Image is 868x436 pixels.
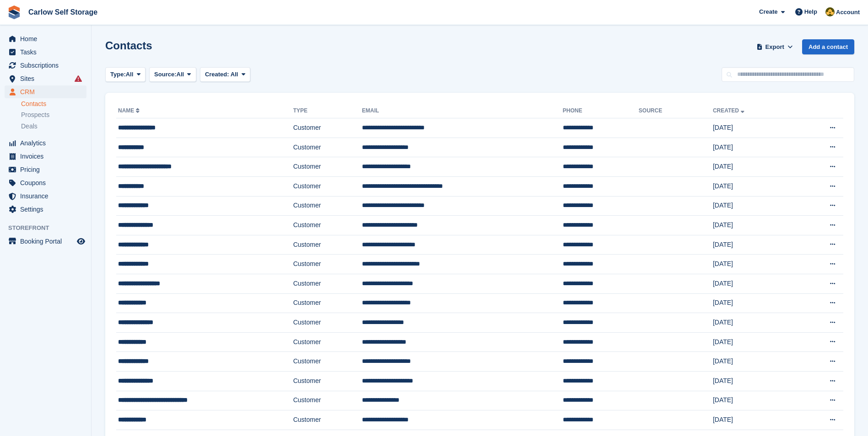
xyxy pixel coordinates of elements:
[5,72,86,85] a: menu
[5,190,86,202] a: menu
[713,255,796,274] td: [DATE]
[21,100,86,108] a: Contacts
[713,352,796,372] td: [DATE]
[713,410,796,430] td: [DATE]
[20,190,75,202] span: Insurance
[20,163,75,176] span: Pricing
[713,118,796,138] td: [DATE]
[20,203,75,216] span: Settings
[20,59,75,72] span: Subscriptions
[177,70,184,79] span: All
[713,216,796,235] td: [DATE]
[5,176,86,189] a: menu
[21,111,49,119] span: Prospects
[713,176,796,196] td: [DATE]
[293,157,362,177] td: Customer
[804,7,817,16] span: Help
[293,216,362,235] td: Customer
[20,32,75,45] span: Home
[836,8,860,17] span: Account
[713,235,796,255] td: [DATE]
[75,75,82,82] i: Smart entry sync failures have occurred
[825,7,835,16] img: Kevin Moore
[293,391,362,410] td: Customer
[293,371,362,391] td: Customer
[110,70,126,79] span: Type:
[20,235,75,248] span: Booking Portal
[75,236,86,247] a: Preview store
[126,70,134,79] span: All
[713,107,746,114] a: Created
[118,107,141,114] a: Name
[713,332,796,352] td: [DATE]
[20,150,75,163] span: Invoices
[293,313,362,333] td: Customer
[5,46,86,58] a: menu
[713,371,796,391] td: [DATE]
[5,203,86,216] a: menu
[21,122,38,131] span: Deals
[293,255,362,274] td: Customer
[293,352,362,372] td: Customer
[713,313,796,333] td: [DATE]
[205,71,229,78] span: Created:
[293,196,362,216] td: Customer
[5,163,86,176] a: menu
[293,274,362,293] td: Customer
[8,223,91,233] span: Storefront
[293,118,362,138] td: Customer
[802,39,854,54] a: Add a contact
[5,59,86,72] a: menu
[293,235,362,255] td: Customer
[5,85,86,98] a: menu
[20,85,75,98] span: CRM
[20,72,75,85] span: Sites
[563,104,639,118] th: Phone
[713,157,796,177] td: [DATE]
[293,332,362,352] td: Customer
[293,138,362,157] td: Customer
[5,235,86,248] a: menu
[362,104,563,118] th: Email
[105,67,146,82] button: Type: All
[200,67,250,82] button: Created: All
[759,7,777,16] span: Create
[105,39,152,52] h1: Contacts
[293,410,362,430] td: Customer
[293,104,362,118] th: Type
[5,137,86,149] a: menu
[5,32,86,45] a: menu
[766,43,784,52] span: Export
[713,196,796,216] td: [DATE]
[713,391,796,410] td: [DATE]
[21,110,86,120] a: Prospects
[713,293,796,313] td: [DATE]
[149,67,196,82] button: Source: All
[5,150,86,163] a: menu
[20,46,75,58] span: Tasks
[293,293,362,313] td: Customer
[20,137,75,149] span: Analytics
[154,70,176,79] span: Source:
[25,5,101,20] a: Carlow Self Storage
[713,274,796,293] td: [DATE]
[21,122,86,131] a: Deals
[7,5,21,19] img: stora-icon-8386f47178a22dfd0bd8f6a31ec36ba5ce8667c1dd55bd0f319d3a0aa187defe.svg
[293,176,362,196] td: Customer
[713,138,796,157] td: [DATE]
[20,176,75,189] span: Coupons
[639,104,713,118] th: Source
[231,71,238,78] span: All
[755,39,795,54] button: Export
